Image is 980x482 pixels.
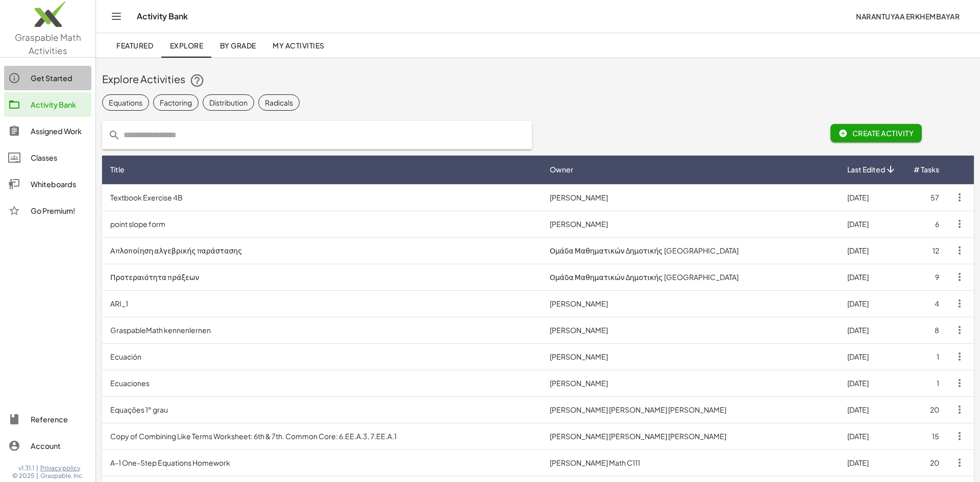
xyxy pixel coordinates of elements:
[856,12,960,21] span: narantuyaa erkhembayar
[4,66,91,90] a: Get Started
[542,370,839,396] td: [PERSON_NAME]
[273,41,325,50] span: My Activities
[31,205,87,217] div: Go Premium!
[839,343,905,370] td: [DATE]
[102,449,542,476] td: A-1 One-Step Equations Homework
[542,396,839,423] td: [PERSON_NAME] [PERSON_NAME] [PERSON_NAME]
[542,449,839,476] td: [PERSON_NAME] Math C111
[914,164,939,175] span: # Tasks
[4,172,91,196] a: Whiteboards
[542,317,839,343] td: [PERSON_NAME]
[40,472,84,480] span: Graspable, Inc.
[102,396,542,423] td: Equações 1° grau
[839,423,905,449] td: [DATE]
[4,92,91,117] a: Activity Bank
[542,423,839,449] td: [PERSON_NAME] [PERSON_NAME] [PERSON_NAME]
[102,211,542,237] td: point slope form
[839,317,905,343] td: [DATE]
[542,211,839,237] td: [PERSON_NAME]
[905,449,947,476] td: 20
[15,32,81,56] span: Graspable Math Activities
[116,41,153,50] span: Featured
[839,129,914,138] span: Create Activity
[160,97,192,108] div: Factoring
[219,41,256,50] span: By Grade
[36,472,38,480] span: |
[839,211,905,237] td: [DATE]
[102,264,542,290] td: Προτεραιότητα πράξεων
[31,125,87,137] div: Assigned Work
[542,184,839,211] td: [PERSON_NAME]
[40,464,84,472] a: Privacy policy
[102,184,542,211] td: Textbook Exercise 4B
[4,119,91,143] a: Assigned Work
[542,290,839,317] td: [PERSON_NAME]
[4,145,91,170] a: Classes
[4,407,91,432] a: Reference
[839,290,905,317] td: [DATE]
[905,237,947,264] td: 12
[839,264,905,290] td: [DATE]
[905,211,947,237] td: 6
[905,423,947,449] td: 15
[31,413,87,425] div: Reference
[265,97,293,108] div: Radicals
[102,237,542,264] td: Απλοποίηση αλγεβρικής παράστασης
[102,72,974,88] div: Explore Activities
[905,264,947,290] td: 9
[12,472,34,480] span: © 2025
[905,184,947,211] td: 57
[31,98,87,111] div: Activity Bank
[905,370,947,396] td: 1
[4,434,91,458] a: Account
[31,178,87,190] div: Whiteboards
[102,290,542,317] td: ARI_1
[109,97,142,108] div: Equations
[102,370,542,396] td: Ecuaciones
[905,290,947,317] td: 4
[905,343,947,370] td: 1
[102,423,542,449] td: Copy of Combining Like Terms Worksheet: 6th & 7th. Common Core: 6.EE.A.3, 7.EE.A.1
[830,124,922,142] button: Create Activity
[169,41,203,50] span: Explore
[839,370,905,396] td: [DATE]
[31,72,87,84] div: Get Started
[542,264,839,290] td: Ομάδα Μαθηματικών Δημοτικής [GEOGRAPHIC_DATA]
[31,440,87,452] div: Account
[102,343,542,370] td: Ecuación
[36,464,38,472] span: |
[550,164,573,175] span: Owner
[848,7,968,26] button: narantuyaa erkhembayar
[839,184,905,211] td: [DATE]
[110,164,125,175] span: Title
[905,396,947,423] td: 20
[542,237,839,264] td: Ομάδα Μαθηματικών Δημοτικής [GEOGRAPHIC_DATA]
[108,8,125,24] button: Toggle navigation
[108,129,120,141] i: prepended action
[839,396,905,423] td: [DATE]
[31,151,87,164] div: Classes
[18,464,34,472] span: v1.31.1
[102,317,542,343] td: GraspableMath kennenlernen
[905,317,947,343] td: 8
[839,237,905,264] td: [DATE]
[542,343,839,370] td: [PERSON_NAME]
[847,164,885,175] span: Last Edited
[209,97,248,108] div: Distribution
[839,449,905,476] td: [DATE]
